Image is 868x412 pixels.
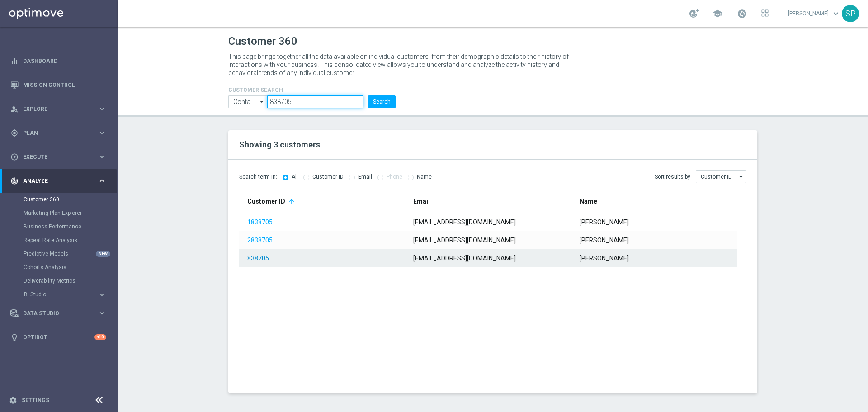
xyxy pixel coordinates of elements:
button: Data Studio keyboard_arrow_right [10,310,107,317]
div: +10 [94,334,106,340]
div: BI Studio [24,288,117,301]
span: [PERSON_NAME] [580,255,629,262]
i: keyboard_arrow_right [98,128,106,137]
div: BI Studio [24,292,98,297]
span: [EMAIL_ADDRESS][DOMAIN_NAME] [413,255,516,262]
a: Customer 360 [24,196,94,203]
span: Search term in: [239,173,277,181]
a: Mission Control [23,73,106,97]
div: person_search Explore keyboard_arrow_right [10,105,107,113]
span: Sort results by [655,173,690,181]
a: 1838705 [247,218,273,226]
label: All [292,174,298,180]
label: Email [358,174,372,180]
span: [PERSON_NAME] [580,237,629,244]
a: 2838705 [247,237,273,244]
span: Data Studio [23,311,98,316]
span: Name [580,198,597,205]
label: Name [417,174,432,180]
div: Data Studio [10,309,98,317]
div: Repeat Rate Analysis [24,233,117,247]
a: Repeat Rate Analysis [24,237,94,244]
div: SP [842,5,859,22]
a: Predictive Models [24,250,94,257]
div: Cohorts Analysis [24,260,117,274]
div: Dashboard [10,49,106,73]
button: track_changes Analyze keyboard_arrow_right [10,177,107,185]
i: arrow_drop_down [258,96,267,108]
i: keyboard_arrow_right [98,290,106,299]
h1: Customer 360 [228,35,757,48]
div: Execute [10,153,98,161]
div: Mission Control [10,73,106,97]
button: BI Studio keyboard_arrow_right [24,291,107,298]
div: Press SPACE to select this row. [239,231,737,249]
input: Contains [228,95,267,108]
i: arrow_drop_down [737,171,746,183]
a: Optibot [23,325,94,349]
i: settings [9,396,17,404]
a: Business Performance [24,223,94,230]
div: Business Performance [24,220,117,233]
span: [PERSON_NAME] [580,218,629,226]
div: Marketing Plan Explorer [24,206,117,220]
i: equalizer [10,57,19,65]
i: gps_fixed [10,129,19,137]
a: Deliverability Metrics [24,277,94,284]
a: Marketing Plan Explorer [24,209,94,217]
label: Customer ID [312,174,344,180]
a: Dashboard [23,49,106,73]
span: Showing 3 customers [239,140,320,149]
i: keyboard_arrow_right [98,104,106,113]
h4: CUSTOMER SEARCH [228,87,396,93]
i: keyboard_arrow_right [98,176,106,185]
span: Plan [23,130,98,136]
span: Execute [23,154,98,160]
button: Mission Control [10,81,107,89]
button: Search [368,95,396,108]
i: lightbulb [10,333,19,341]
button: equalizer Dashboard [10,57,107,65]
i: track_changes [10,177,19,185]
div: Predictive Models [24,247,117,260]
div: Deliverability Metrics [24,274,117,288]
a: [PERSON_NAME]keyboard_arrow_down [787,7,842,20]
span: Email [413,198,430,205]
button: lightbulb Optibot +10 [10,334,107,341]
input: Customer ID [696,170,746,183]
i: person_search [10,105,19,113]
span: [EMAIL_ADDRESS][DOMAIN_NAME] [413,237,516,244]
div: Analyze [10,177,98,185]
span: school [712,9,722,19]
button: play_circle_outline Execute keyboard_arrow_right [10,153,107,161]
div: Optibot [10,325,106,349]
button: gps_fixed Plan keyboard_arrow_right [10,129,107,137]
input: Enter CID, Email, name or phone [267,95,363,108]
i: play_circle_outline [10,153,19,161]
div: Press SPACE to select this row. [239,249,737,267]
span: keyboard_arrow_down [831,9,841,19]
div: NEW [96,251,110,257]
span: Customer ID [247,198,285,205]
a: Settings [22,398,49,403]
div: Plan [10,129,98,137]
span: [EMAIL_ADDRESS][DOMAIN_NAME] [413,218,516,226]
span: BI Studio [24,292,89,297]
p: This page brings together all the data available on individual customers, from their demographic ... [228,52,576,77]
i: keyboard_arrow_right [98,309,106,317]
div: Explore [10,105,98,113]
i: keyboard_arrow_right [98,152,106,161]
a: 838705 [247,255,269,262]
div: Press SPACE to select this row. [239,213,737,231]
label: Phone [387,174,402,180]
a: Cohorts Analysis [24,264,94,271]
span: Explore [23,106,98,112]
